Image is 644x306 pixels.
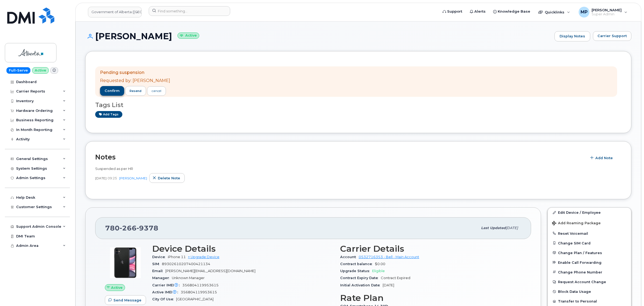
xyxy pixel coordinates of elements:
span: iPhone 11 [168,255,186,259]
span: Contract Expiry Date [340,276,381,280]
h1: [PERSON_NAME] [85,31,552,41]
span: 780 [105,224,158,232]
button: Request Account Change [548,277,631,287]
span: [DATE] [95,176,106,180]
button: Change Plan / Features [548,248,631,258]
span: 09:25 [108,176,117,180]
p: Requested by: [PERSON_NAME] [100,78,170,84]
span: 266 [120,224,137,232]
button: Change SIM Card [548,238,631,248]
span: Last updated [481,226,506,230]
button: confirm [100,86,124,96]
div: cancel [152,88,161,93]
a: Add tags [95,111,122,118]
a: [PERSON_NAME] [119,176,147,180]
span: Active IMEI [152,290,181,294]
span: [GEOGRAPHIC_DATA] [176,297,214,301]
span: Carrier Support [597,33,627,38]
span: Suspended as per HR [95,166,133,171]
span: City Of Use [152,297,176,301]
span: SIM [152,262,162,266]
button: Enable Call Forwarding [548,258,631,267]
span: Enable Call Forwarding [558,260,602,264]
h2: Notes [95,153,584,161]
button: Reset Voicemail [548,229,631,238]
span: Email [152,269,165,273]
span: confirm [105,88,120,93]
h3: Carrier Details [340,244,522,254]
h3: Tags List [95,102,621,108]
span: Unknown Manager [172,276,205,280]
span: [PERSON_NAME][EMAIL_ADDRESS][DOMAIN_NAME] [165,269,255,273]
button: Carrier Support [593,31,631,41]
span: 89302610207400421134 [162,262,210,266]
span: Contract balance [340,262,375,266]
p: Pending suspension [100,70,170,76]
button: Transfer to Personal [548,296,631,306]
a: cancel [147,86,166,96]
span: Change Plan / Features [558,251,602,255]
button: Change Phone Number [548,267,631,277]
small: Active [177,33,199,39]
h3: Rate Plan [340,293,522,303]
span: Account [340,255,359,259]
span: 356804119953615 [181,290,217,294]
span: $0.00 [375,262,385,266]
a: Display Notes [554,31,590,41]
span: 356804119953615 [182,283,219,287]
button: Block Data Usage [548,287,631,296]
button: Add Roaming Package [548,217,631,228]
span: Delete note [158,176,180,181]
button: Add Note [587,153,617,163]
a: 0532716353 - Bell - Main Account [359,255,419,259]
span: [DATE] [383,283,394,287]
span: Send Message [113,298,141,303]
span: Manager [152,276,172,280]
span: Eligible [372,269,385,273]
img: iPhone_11.jpg [109,247,141,279]
span: Add Roaming Package [552,221,601,226]
a: + Upgrade Device [188,255,219,259]
span: Contract Expired [381,276,410,280]
button: Delete note [149,173,185,183]
span: Initial Activation Date [340,283,383,287]
button: Send Message [105,295,146,305]
button: resend [125,86,146,96]
span: [DATE] [506,226,518,230]
span: Device [152,255,168,259]
span: 9378 [137,224,158,232]
span: resend [130,89,141,93]
span: Carrier IMEI [152,283,182,287]
span: Upgrade Status [340,269,372,273]
span: Active [111,285,123,290]
a: Edit Device / Employee [548,208,631,217]
h3: Device Details [152,244,334,254]
span: Add Note [595,155,613,161]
